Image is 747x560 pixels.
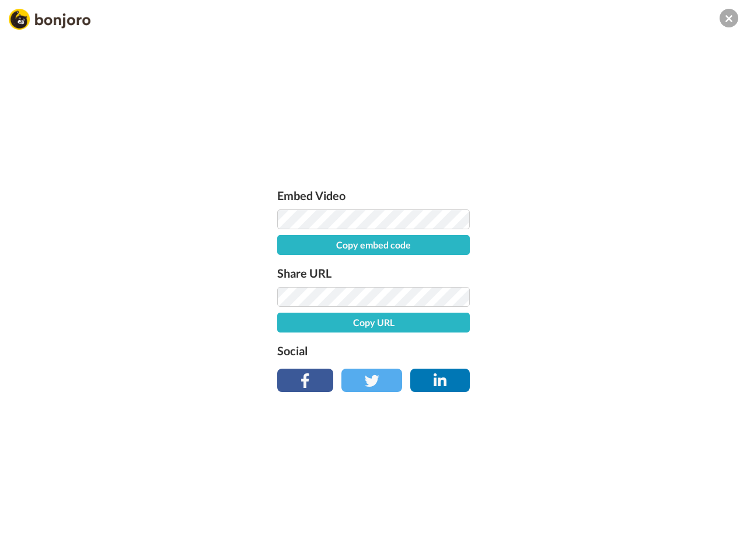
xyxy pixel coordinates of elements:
[277,341,470,360] label: Social
[277,186,470,205] label: Embed Video
[277,313,470,332] button: Copy URL
[277,264,470,282] label: Share URL
[9,9,90,30] img: Bonjoro Logo
[277,235,470,255] button: Copy embed code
